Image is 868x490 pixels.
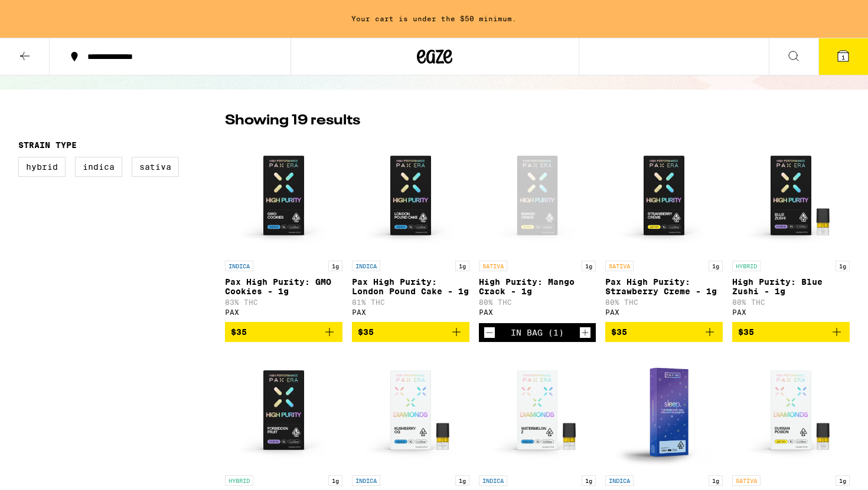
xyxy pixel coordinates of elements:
[225,308,342,316] div: PAX
[479,475,507,486] p: INDICA
[605,322,723,342] button: Add to bag
[818,38,868,75] button: 1
[132,157,179,177] label: Sativa
[352,351,469,469] img: PAX - Pax Diamonds : Kushberry OG - 1g
[484,327,495,338] button: Decrement
[352,261,380,271] p: INDICA
[352,475,380,486] p: INDICA
[231,327,247,337] span: $35
[511,328,564,337] div: In Bag (1)
[582,475,596,486] p: 1g
[352,298,469,306] p: 81% THC
[732,351,850,469] img: PAX - Pax Diamonds: Durban Poison - 1g
[18,157,66,177] label: Hybrid
[328,261,342,271] p: 1g
[352,137,469,322] a: Open page for Pax High Purity: London Pound Cake - 1g from PAX
[225,111,360,131] p: Showing 19 results
[352,322,469,342] button: Add to bag
[605,277,723,296] p: Pax High Purity: Strawberry Creme - 1g
[225,298,342,306] p: 83% THC
[605,261,634,271] p: SATIVA
[605,137,723,322] a: Open page for Pax High Purity: Strawberry Creme - 1g from PAX
[605,298,723,306] p: 80% THC
[732,137,850,255] img: PAX - High Purity: Blue Zushi - 1g
[709,475,723,486] p: 1g
[732,137,850,322] a: Open page for High Purity: Blue Zushi - 1g from PAX
[479,351,596,469] img: PAX - Pax Diamonds : Watermelon Z - 1g
[732,261,761,271] p: HYBRID
[225,137,342,255] img: PAX - Pax High Purity: GMO Cookies - 1g
[732,322,850,342] button: Add to bag
[479,298,596,306] p: 80% THC
[479,308,596,316] div: PAX
[358,327,374,337] span: $35
[455,261,469,271] p: 1g
[479,261,507,271] p: SATIVA
[75,157,122,177] label: Indica
[479,137,596,323] a: Open page for High Purity: Mango Crack - 1g from PAX
[479,277,596,296] p: High Purity: Mango Crack - 1g
[738,327,754,337] span: $35
[225,137,342,322] a: Open page for Pax High Purity: GMO Cookies - 1g from PAX
[732,308,850,316] div: PAX
[836,261,850,271] p: 1g
[836,475,850,486] p: 1g
[611,327,627,337] span: $35
[352,137,469,255] img: PAX - Pax High Purity: London Pound Cake - 1g
[841,54,845,61] span: 1
[605,308,723,316] div: PAX
[709,261,723,271] p: 1g
[605,475,634,486] p: INDICA
[18,140,77,150] legend: Strain Type
[579,327,591,338] button: Increment
[732,475,761,486] p: SATIVA
[614,351,714,469] img: PAX - Sleep 1:1 - 1g
[455,475,469,486] p: 1g
[605,137,723,255] img: PAX - Pax High Purity: Strawberry Creme - 1g
[352,308,469,316] div: PAX
[225,261,253,271] p: INDICA
[732,298,850,306] p: 80% THC
[225,351,342,469] img: PAX - Pax High Purity: Forbidden Fruit - 1g
[582,261,596,271] p: 1g
[328,475,342,486] p: 1g
[225,277,342,296] p: Pax High Purity: GMO Cookies - 1g
[732,277,850,296] p: High Purity: Blue Zushi - 1g
[225,322,342,342] button: Add to bag
[225,475,253,486] p: HYBRID
[352,277,469,296] p: Pax High Purity: London Pound Cake - 1g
